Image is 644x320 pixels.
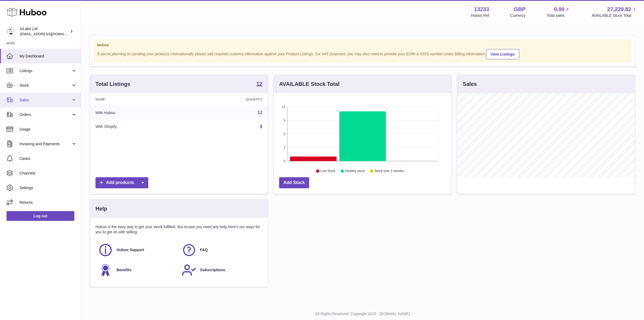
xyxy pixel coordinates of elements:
[345,169,365,173] text: Healthy stock
[6,211,74,221] a: Log out
[182,243,260,257] a: FAQ
[283,119,285,122] text: 9
[98,263,176,277] a: Benefits
[607,6,631,13] span: 27,229.82
[547,13,571,18] span: Total sales
[547,6,571,18] a: 0.00 Total sales
[95,177,148,188] a: Add products
[19,83,71,88] span: Stock
[19,185,77,190] span: Settings
[95,205,107,212] h3: Help
[200,247,208,253] span: FAQ
[117,247,144,253] span: Huboo Support
[6,27,15,35] img: info@iulabs.co
[95,80,130,88] h3: Total Listings
[20,26,69,37] div: iüLabs Ltd
[20,32,80,36] span: [EMAIL_ADDRESS][DOMAIN_NAME]
[279,80,339,88] h3: AVAILABLE Stock Total
[486,49,519,59] a: View Listings
[19,141,71,147] span: Invoicing and Payments
[256,81,262,86] strong: 12
[19,200,77,205] span: Returns
[592,6,638,18] a: 27,229.82 AVAILABLE Stock Total
[321,169,336,173] text: Low Stock
[283,146,285,149] text: 3
[474,6,489,13] strong: 13233
[592,13,638,18] span: AVAILABLE Stock Total
[97,43,628,48] strong: Notice
[182,263,260,277] a: Subscriptions
[279,177,309,188] a: Add Stock
[283,159,285,163] text: 0
[19,112,71,117] span: Orders
[85,311,640,316] p: All Rights Reserved. Copyright 2025 - [DOMAIN_NAME]
[19,98,71,103] span: Sales
[117,267,131,273] span: Benefits
[554,6,565,13] span: 0.00
[95,224,262,235] p: Huboo is the easy way to get your stock fulfilled. But incase you need any help here's our ways f...
[514,6,526,13] strong: GBP
[256,81,262,88] a: 12
[200,267,225,273] span: Subscriptions
[283,132,285,135] text: 6
[19,127,77,132] span: Usage
[98,243,176,257] a: Huboo Support
[374,169,404,173] text: Stock over 2 months
[19,68,71,73] span: Listings
[510,13,526,18] div: Currency
[90,120,186,134] td: With Shopify
[90,106,186,120] td: With Huboo
[19,171,77,176] span: Channels
[463,80,477,88] h3: Sales
[471,13,489,18] div: Huboo Ref
[257,110,262,115] a: 12
[19,54,77,59] span: My Dashboard
[282,105,285,108] text: 12
[186,93,268,106] th: Quantity
[90,93,186,106] th: Name
[97,48,628,59] div: If you're planning on sending your products internationally please add required customs informati...
[19,156,77,161] span: Cases
[260,124,262,129] a: 8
